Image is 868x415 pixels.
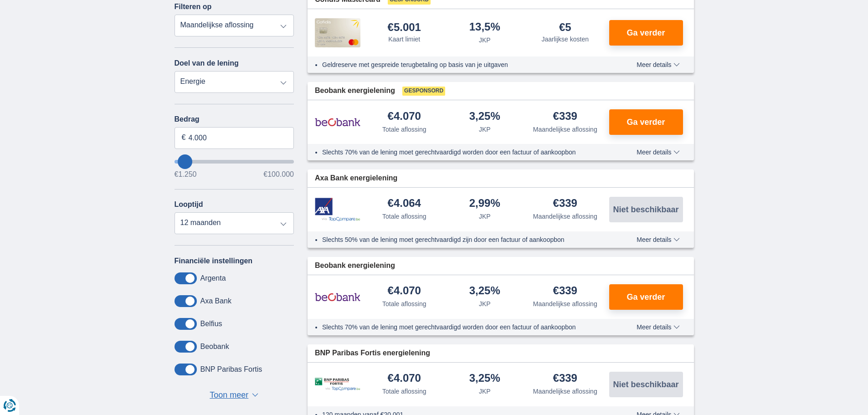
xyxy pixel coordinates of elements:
label: Bedrag [175,115,294,123]
img: product.pl.alt BNP Paribas Fortis [315,378,360,391]
div: 3,25% [469,373,500,385]
div: 3,25% [469,111,500,123]
span: Ga verder [627,293,665,301]
div: JKP [479,212,491,221]
span: Ga verder [627,29,665,37]
label: Axa Bank [200,297,231,305]
span: ▼ [252,393,258,397]
div: Maandelijkse aflossing [533,212,597,221]
button: Meer details [630,323,686,331]
span: BNP Paribas Fortis energielening [315,348,430,359]
span: Gesponsord [402,87,445,96]
button: Niet beschikbaar [609,372,683,397]
div: €339 [553,373,577,385]
button: Meer details [630,61,686,68]
div: Totale aflossing [382,125,426,134]
div: Totale aflossing [382,387,426,396]
label: Beobank [200,343,229,351]
div: Maandelijkse aflossing [533,299,597,308]
span: €1.250 [175,171,197,178]
span: Niet beschikbaar [613,205,678,214]
button: Ga verder [609,109,683,135]
div: €4.070 [388,111,421,123]
img: product.pl.alt Axa Bank [315,198,360,222]
span: Toon meer [210,389,248,401]
div: €4.070 [388,285,421,297]
div: JKP [479,36,491,45]
div: Jaarlijkse kosten [542,35,589,44]
img: product.pl.alt Beobank [315,111,360,133]
div: 3,25% [469,285,500,297]
label: Belfius [200,320,222,328]
span: Beobank energielening [315,261,395,271]
div: €339 [553,111,577,123]
div: €4.070 [388,373,421,385]
li: Slechts 70% van de lening moet gerechtvaardigd worden door een factuur of aankoopbon [322,323,603,332]
label: BNP Paribas Fortis [200,365,262,374]
input: wantToBorrow [175,160,294,164]
div: €339 [553,198,577,210]
span: Beobank energielening [315,86,395,96]
div: Totale aflossing [382,212,426,221]
span: €100.000 [263,171,294,178]
div: Kaart limiet [388,35,420,44]
div: €4.064 [388,198,421,210]
div: 13,5% [469,21,500,34]
img: product.pl.alt Beobank [315,286,360,308]
span: Meer details [637,236,679,243]
div: €5 [559,22,571,33]
span: € [182,133,186,143]
div: Maandelijkse aflossing [533,125,597,134]
label: Financiële instellingen [175,257,253,265]
button: Ga verder [609,20,683,46]
span: Meer details [637,324,679,330]
div: JKP [479,387,491,396]
div: 2,99% [469,198,500,210]
li: Slechts 50% van de lening moet gerechtvaardigd zijn door een factuur of aankoopbon [322,235,603,244]
div: Totale aflossing [382,299,426,308]
div: JKP [479,299,491,308]
span: Meer details [637,61,679,68]
button: Toon meer ▼ [207,389,261,402]
button: Niet beschikbaar [609,197,683,222]
span: Niet beschikbaar [613,380,678,389]
li: Slechts 70% van de lening moet gerechtvaardigd worden door een factuur of aankoopbon [322,148,603,157]
div: €339 [553,285,577,297]
label: Looptijd [175,200,203,209]
div: JKP [479,125,491,134]
span: Axa Bank energielening [315,173,397,184]
span: Ga verder [627,118,665,126]
div: Maandelijkse aflossing [533,387,597,396]
img: product.pl.alt Cofidis CC [315,18,360,47]
label: Doel van de lening [175,59,239,67]
button: Meer details [630,149,686,156]
div: €5.001 [388,22,421,33]
label: Argenta [200,274,226,282]
li: Geldreserve met gespreide terugbetaling op basis van je uitgaven [322,60,603,69]
button: Ga verder [609,284,683,310]
label: Filteren op [175,3,212,11]
button: Meer details [630,236,686,243]
span: Meer details [637,149,679,155]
